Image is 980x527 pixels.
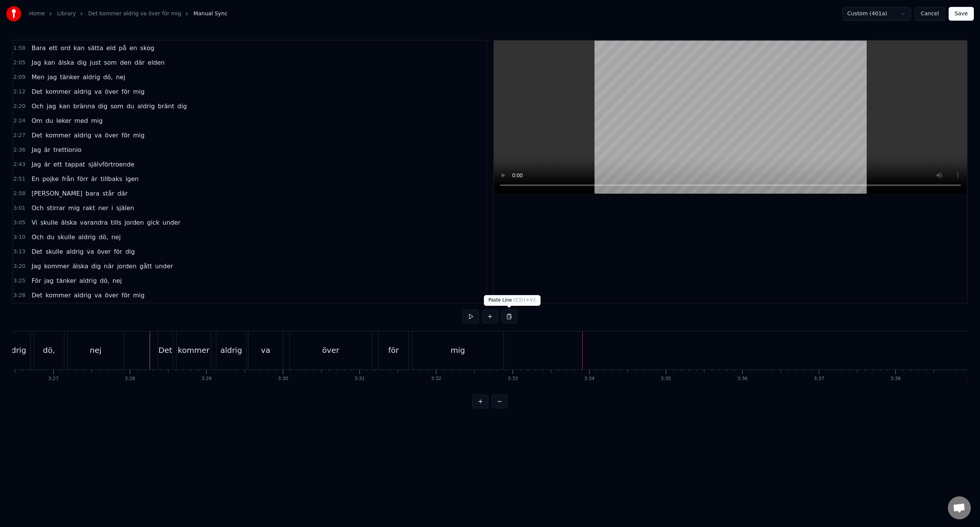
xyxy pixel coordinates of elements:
[948,496,971,519] div: Öppna chatt
[113,247,123,256] span: för
[6,6,21,21] img: youka
[13,277,25,285] span: 3:25
[43,160,51,169] span: är
[193,10,227,18] span: Manual Sync
[13,248,25,256] span: 3:13
[94,87,103,96] span: va
[98,233,109,241] span: dö,
[73,131,92,140] span: aldrig
[31,262,42,271] span: Jag
[56,276,77,285] span: tänker
[56,116,72,125] span: leker
[48,44,58,52] span: ett
[110,102,124,111] span: som
[103,73,114,82] span: dö,
[87,160,135,169] span: självförtroende
[53,160,63,169] span: ett
[31,204,44,212] span: Och
[13,117,25,125] span: 2:24
[86,247,95,256] span: va
[31,233,44,241] span: Och
[31,175,40,183] span: En
[13,44,25,52] span: 1:58
[147,58,165,67] span: elden
[72,102,96,111] span: bränna
[45,247,64,256] span: skulle
[102,189,115,198] span: står
[124,218,145,227] span: jorden
[132,87,145,96] span: mig
[158,344,172,356] div: Det
[87,44,104,52] span: sätta
[58,102,71,111] span: kan
[201,376,212,382] div: 3:29
[814,376,824,382] div: 3:37
[31,160,42,169] span: Jag
[99,276,110,285] span: dö,
[13,263,25,270] span: 3:20
[94,291,103,300] span: va
[31,247,43,256] span: Det
[43,145,51,154] span: är
[46,204,66,212] span: stirrar
[322,344,340,356] div: över
[121,291,131,300] span: för
[220,344,242,356] div: aldrig
[76,58,87,67] span: dig
[110,218,122,227] span: tills
[73,116,89,125] span: med
[354,376,365,382] div: 3:31
[13,292,25,299] span: 3:28
[53,145,83,154] span: trettionio
[59,73,80,82] span: tänker
[67,204,80,212] span: mig
[157,102,175,111] span: bränt
[13,132,25,139] span: 2:27
[13,146,25,154] span: 2:36
[737,376,748,382] div: 3:36
[112,276,122,285] span: nej
[43,262,70,271] span: kommer
[31,218,38,227] span: Vi
[31,145,42,154] span: Jag
[31,58,42,67] span: Jag
[13,219,25,227] span: 3:05
[388,344,399,356] div: för
[176,102,188,111] span: dig
[134,58,145,67] span: där
[89,58,101,67] span: just
[43,58,56,67] span: kan
[111,204,114,212] span: i
[103,262,115,271] span: när
[45,87,72,96] span: kommer
[154,262,174,271] span: under
[13,103,25,110] span: 2:20
[65,247,85,256] span: aldrig
[431,376,441,382] div: 3:32
[40,218,59,227] span: skulle
[73,291,92,300] span: aldrig
[13,190,25,197] span: 2:58
[100,175,123,183] span: tillbaks
[890,376,901,382] div: 3:38
[125,175,140,183] span: igen
[118,44,127,52] span: på
[137,102,156,111] span: aldrig
[451,344,465,356] div: mig
[13,233,25,241] span: 3:10
[484,295,541,306] div: Paste Line
[31,276,42,285] span: För
[13,88,25,96] span: 2:12
[31,189,83,198] span: [PERSON_NAME]
[31,116,43,125] span: Om
[90,175,98,183] span: är
[115,73,126,82] span: nej
[116,262,137,271] span: jorden
[94,131,103,140] span: va
[178,344,210,356] div: kommer
[57,58,75,67] span: älska
[139,44,155,52] span: skog
[29,10,227,18] nav: breadcrumb
[78,276,98,285] span: aldrig
[97,204,109,212] span: ner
